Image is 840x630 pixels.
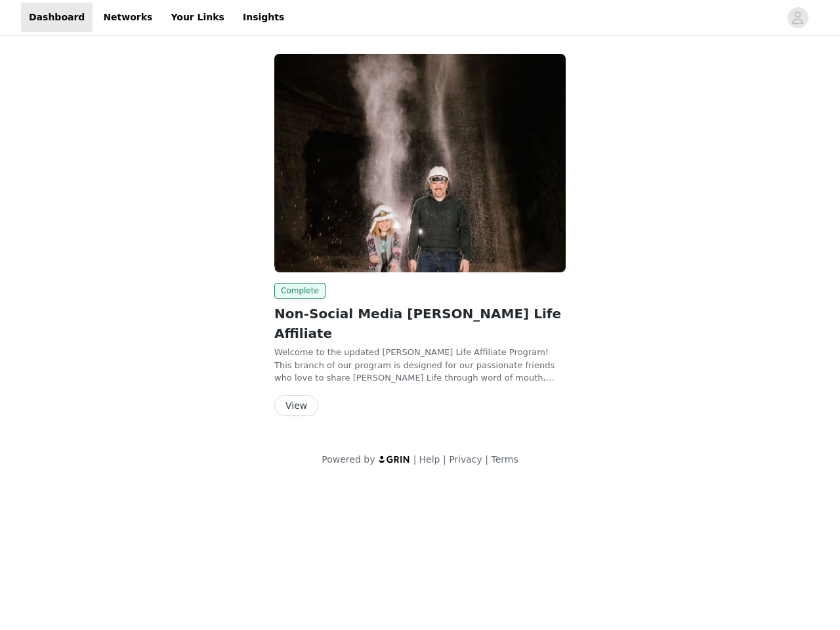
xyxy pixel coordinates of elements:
[21,3,93,32] a: Dashboard
[274,346,566,385] p: Welcome to the updated [PERSON_NAME] Life Affiliate Program! This branch of our program is design...
[413,454,417,465] span: |
[378,455,411,463] img: logo
[274,54,566,272] img: Real Salt
[95,3,160,32] a: Networks
[235,3,292,32] a: Insights
[163,3,232,32] a: Your Links
[791,7,804,28] div: avatar
[274,395,318,416] button: View
[491,454,518,465] a: Terms
[449,454,482,465] a: Privacy
[274,304,566,343] h2: Non-Social Media [PERSON_NAME] Life Affiliate
[274,283,325,299] span: Complete
[443,454,446,465] span: |
[485,454,488,465] span: |
[419,454,440,465] a: Help
[322,454,375,465] span: Powered by
[274,401,318,411] a: View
